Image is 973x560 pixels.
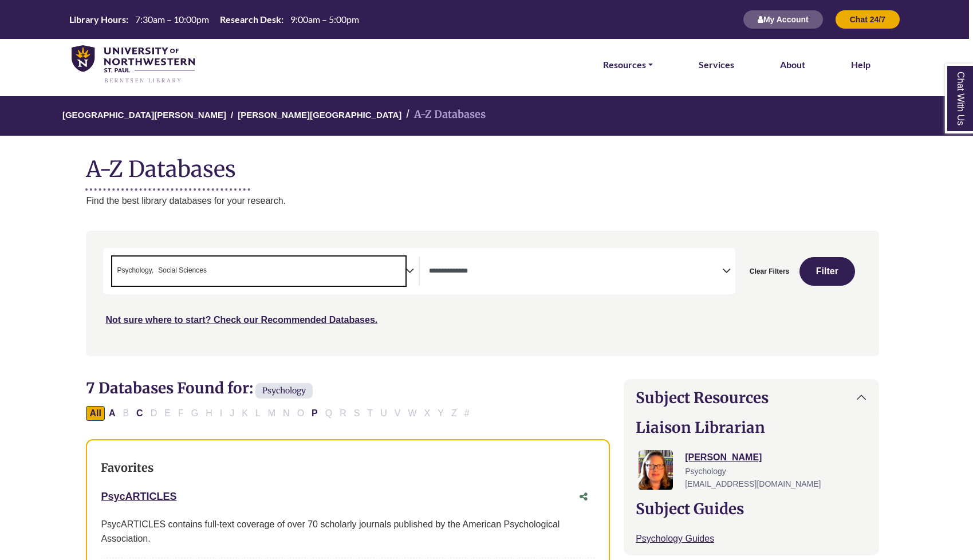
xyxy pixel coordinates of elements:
[742,257,797,286] button: Clear Filters
[101,461,595,475] h3: Favorites
[799,257,855,286] button: Submit for Search Results
[86,408,474,417] div: Alpha-list to filter by first letter of database name
[685,452,762,462] a: [PERSON_NAME]
[65,13,129,25] th: Library Hours:
[62,108,226,120] a: [GEOGRAPHIC_DATA][PERSON_NAME]
[624,380,878,416] button: Subject Resources
[86,96,879,136] nav: breadcrumb
[636,534,714,543] a: Psychology Guides
[86,194,879,208] p: Find the best library databases for your research.
[153,265,207,276] li: Social Sciences
[65,13,364,24] table: Hours Today
[603,57,653,72] a: Resources
[743,14,824,24] a: My Account
[105,406,119,421] button: Filter Results A
[133,406,147,421] button: Filter Results C
[72,45,195,84] img: library_home
[308,406,321,421] button: Filter Results P
[835,14,900,24] a: Chat 24/7
[135,14,209,25] span: 7:30am – 10:00pm
[835,10,900,29] button: Chat 24/7
[699,57,734,72] a: Services
[636,419,866,436] h2: Liaison Librarian
[743,10,824,29] button: My Account
[636,500,866,518] h2: Subject Guides
[101,491,176,502] a: PsycARTICLES
[685,467,726,476] span: Psychology
[238,108,401,120] a: [PERSON_NAME][GEOGRAPHIC_DATA]
[101,517,595,546] div: PsycARTICLES contains full-text coverage of over 70 scholarly journals published by the American ...
[572,486,595,508] button: Share this database
[851,57,870,72] a: Help
[86,406,104,421] button: All
[639,450,673,490] img: Jessica Moore
[209,267,214,277] textarea: Search
[780,57,805,72] a: About
[112,265,153,276] li: Psychology
[158,265,207,276] span: Social Sciences
[401,107,486,123] li: A-Z Databases
[215,13,284,25] th: Research Desk:
[86,231,879,356] nav: Search filters
[290,14,359,25] span: 9:00am – 5:00pm
[86,147,879,182] h1: A-Z Databases
[105,315,377,325] a: Not sure where to start? Check our Recommended Databases.
[86,378,253,397] span: 7 Databases Found for:
[429,267,722,277] textarea: Search
[685,479,821,488] span: [EMAIL_ADDRESS][DOMAIN_NAME]
[65,13,364,26] a: Hours Today
[117,265,153,276] span: Psychology
[255,383,313,399] span: Psychology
